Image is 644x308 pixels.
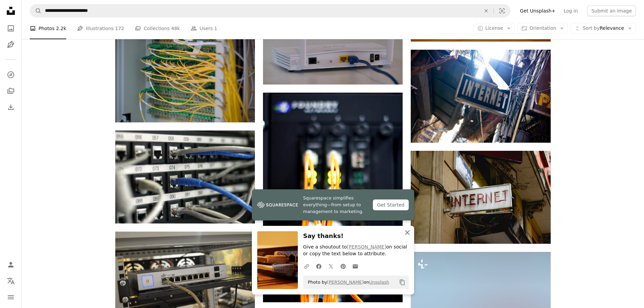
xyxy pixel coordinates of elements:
a: Illustrations [4,38,18,51]
a: Users 1 [191,18,217,39]
button: Orientation [518,23,568,34]
span: License [485,25,503,31]
h3: Say thanks! [303,231,409,241]
img: file-1747939142011-51e5cc87e3c9 [257,200,298,210]
a: Collections 48k [135,18,180,39]
a: black and white street sign [411,93,550,99]
a: Log in [559,5,582,16]
a: Explore [4,68,18,81]
a: Squarespace simplifies everything—from setup to management to marketing.Get Started [252,189,414,220]
div: Get Started [373,199,408,210]
span: Photo by on [305,277,389,288]
p: Give a shoutout to on social or copy the text below to attribute. [303,244,409,257]
a: white ethernet switch [115,275,255,281]
button: Sort byRelevance [571,23,636,34]
img: blue UTP cord [115,131,255,223]
button: Clear [479,4,494,17]
form: Find visuals sitewide [30,4,510,18]
span: Sort by [582,25,599,31]
a: Share over email [349,259,361,273]
button: Menu [4,290,18,304]
button: Visual search [494,4,510,17]
span: Squarespace simplifies everything—from setup to management to marketing. [303,195,368,215]
a: An "internet" sign hangs on a building's exterior. [411,194,550,200]
button: Submit an image [587,5,636,16]
a: Unsplash [369,280,389,285]
button: Language [4,274,18,288]
button: License [474,23,515,34]
a: [PERSON_NAME] [347,244,386,250]
img: black and white street sign [411,50,550,143]
a: Share on Facebook [313,259,325,273]
button: Copy to clipboard [397,277,408,288]
a: Share on Pinterest [337,259,349,273]
span: 48k [171,25,180,32]
img: Yellow and green cables are neatly connected. [115,23,255,122]
a: Collections [4,84,18,98]
img: An "internet" sign hangs on a building's exterior. [411,151,550,244]
span: 1 [214,25,217,32]
a: [PERSON_NAME] [327,280,364,285]
a: Illustrations 172 [77,18,124,39]
a: Log in / Sign up [4,258,18,271]
a: blue UTP cord [115,174,255,180]
a: white router on white table [263,35,403,41]
span: Orientation [529,25,556,31]
a: Share on Twitter [325,259,337,273]
a: Get Unsplash+ [516,5,559,16]
button: Search Unsplash [30,4,42,17]
img: yellow and white electric wires [263,93,403,302]
a: Home — Unsplash [4,4,18,19]
a: Yellow and green cables are neatly connected. [115,69,255,75]
a: Photos [4,22,18,35]
span: Relevance [582,25,624,32]
a: Download History [4,100,18,114]
span: 172 [115,25,124,32]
